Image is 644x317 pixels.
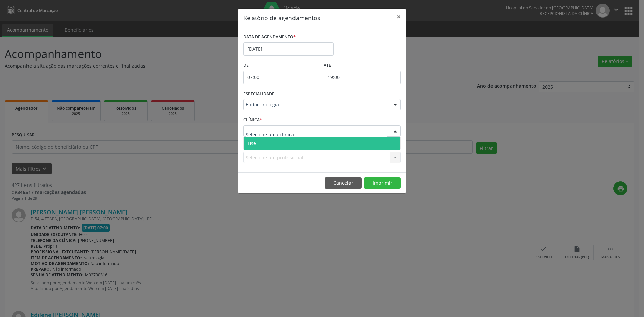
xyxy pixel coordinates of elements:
label: ESPECIALIDADE [243,89,274,99]
label: CLÍNICA [243,115,262,125]
span: Endocrinologia [246,101,387,108]
input: Selecione o horário inicial [243,71,320,84]
label: ATÉ [324,60,401,71]
input: Selecione uma clínica [246,128,387,141]
span: Hse [248,140,256,146]
label: DATA DE AGENDAMENTO [243,32,296,42]
button: Cancelar [325,177,362,189]
input: Selecione o horário final [324,71,401,84]
button: Imprimir [364,177,401,189]
input: Selecione uma data ou intervalo [243,42,334,56]
button: Close [392,9,406,25]
label: De [243,60,320,71]
h5: Relatório de agendamentos [243,13,320,22]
